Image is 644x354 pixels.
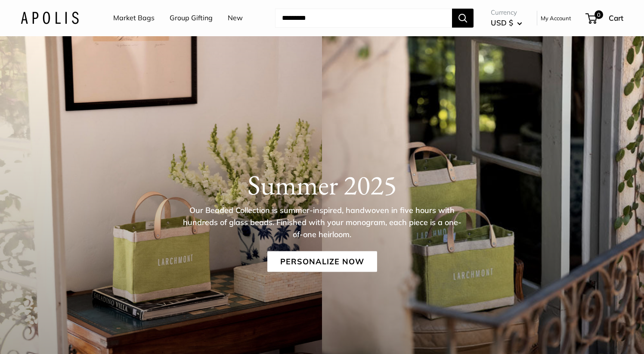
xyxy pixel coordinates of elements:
[491,6,522,19] span: Currency
[170,12,213,25] a: Group Gifting
[491,18,513,27] span: USD $
[21,12,79,24] img: Apolis
[609,13,623,22] span: Cart
[594,10,603,19] span: 0
[586,11,623,25] a: 0 Cart
[491,16,522,30] button: USD $
[228,12,243,25] a: New
[182,204,462,241] p: Our Beaded Collection is summer-inspired, handwoven in five hours with hundreds of glass beads. F...
[275,9,452,28] input: Search...
[21,169,623,201] h1: Summer 2025
[452,9,474,28] button: Search
[541,13,571,23] a: My Account
[113,12,155,25] a: Market Bags
[267,251,377,272] a: Personalize Now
